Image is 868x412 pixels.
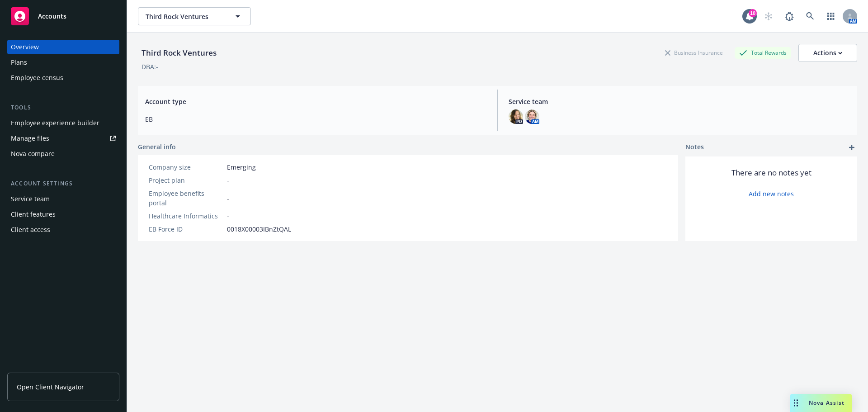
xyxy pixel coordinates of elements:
[11,192,50,206] div: Service team
[7,223,119,237] a: Client access
[509,109,523,124] img: photo
[11,223,50,237] div: Client access
[149,211,223,221] div: Healthcare Informatics
[7,103,119,112] div: Tools
[7,147,119,161] a: Nova compare
[813,44,842,62] div: Actions
[7,4,119,29] a: Accounts
[227,224,291,234] span: 0018X00003IBnZtQAL
[149,162,223,172] div: Company size
[138,142,176,152] span: General info
[749,9,757,17] div: 10
[759,7,778,25] a: Start snowing
[227,162,256,172] span: Emerging
[780,7,798,25] a: Report a Bug
[138,47,220,59] div: Third Rock Ventures
[509,97,850,106] span: Service team
[11,71,63,85] div: Employee census
[7,207,119,222] a: Client features
[7,40,119,54] a: Overview
[809,399,844,407] span: Nova Assist
[142,62,158,71] div: DBA: -
[660,47,727,58] div: Business Insurance
[11,55,27,70] div: Plans
[685,142,704,153] span: Notes
[11,40,39,54] div: Overview
[749,189,794,199] a: Add new notes
[149,189,223,208] div: Employee benefits portal
[798,44,857,62] button: Actions
[11,147,55,161] div: Nova compare
[149,175,223,185] div: Project plan
[38,13,66,20] span: Accounts
[145,114,486,124] span: EB
[7,71,119,85] a: Employee census
[731,167,811,178] span: There are no notes yet
[17,382,84,392] span: Open Client Navigator
[11,116,99,130] div: Employee experience builder
[138,7,251,25] button: Third Rock Ventures
[145,97,486,106] span: Account type
[735,47,791,58] div: Total Rewards
[227,175,229,185] span: -
[7,116,119,130] a: Employee experience builder
[227,194,229,203] span: -
[146,12,224,21] span: Third Rock Ventures
[822,7,840,25] a: Switch app
[790,394,852,412] button: Nova Assist
[7,55,119,70] a: Plans
[7,131,119,146] a: Manage files
[227,211,229,221] span: -
[7,179,119,188] div: Account settings
[7,192,119,206] a: Service team
[846,142,857,153] a: add
[790,394,802,412] div: Drag to move
[149,224,223,234] div: EB Force ID
[801,7,819,25] a: Search
[11,207,56,222] div: Client features
[11,131,49,146] div: Manage files
[525,109,539,124] img: photo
